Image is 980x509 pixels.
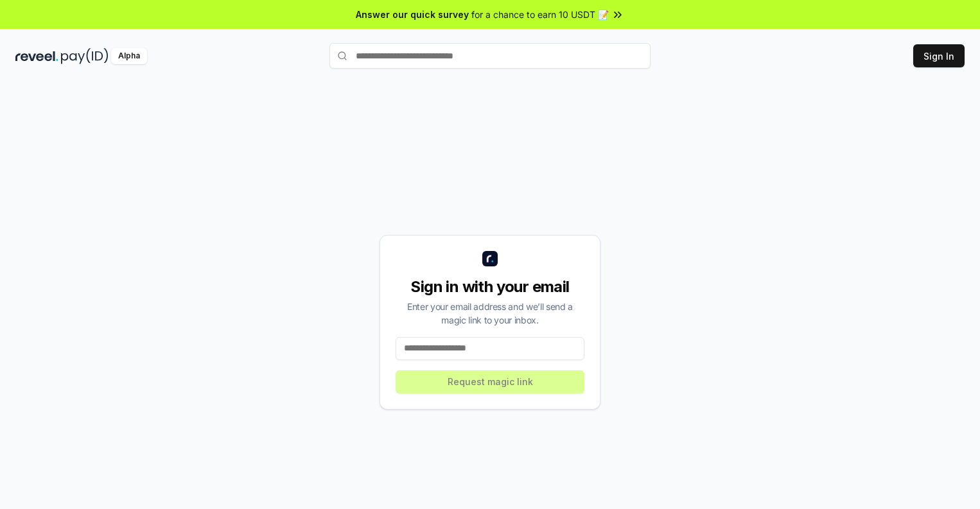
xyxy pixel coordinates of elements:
[913,44,965,67] button: Sign In
[396,300,584,327] div: Enter your email address and we’ll send a magic link to your inbox.
[482,251,498,266] img: logo_small
[356,8,469,21] span: Answer our quick survey
[396,277,584,297] div: Sign in with your email
[15,48,58,64] img: reveel_dark
[471,8,609,21] span: for a chance to earn 10 USDT 📝
[61,48,109,64] img: pay_id
[111,48,147,64] div: Alpha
